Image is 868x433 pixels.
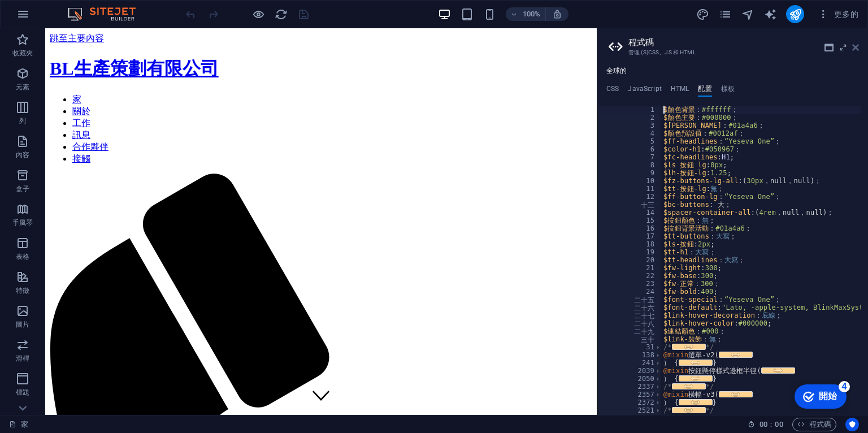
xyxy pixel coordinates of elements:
[646,288,654,296] font: 24
[628,85,661,93] font: JavaScript
[719,392,728,400] font: ……
[16,83,29,91] font: 元素
[638,375,654,383] font: 2050
[650,169,654,177] font: 9
[679,361,688,369] font: ……
[792,418,836,431] button: 程式碼
[638,406,654,414] font: 2521
[646,280,654,288] font: 23
[634,296,654,304] font: 二十五
[634,312,654,320] font: 二十七
[650,114,654,122] font: 2
[638,391,654,399] font: 2357
[606,67,627,75] font: 全球的
[641,201,654,209] font: 十三
[646,272,654,280] font: 22
[696,7,709,21] button: 設計
[638,414,654,422] font: 2538
[12,49,33,57] font: 收藏夾
[764,8,777,21] i: 人工智慧作家
[834,10,858,19] font: 更多的
[628,49,696,55] font: 管理 (S)CSS、JS 和 HTML
[719,8,732,21] i: 頁面（Ctrl+Alt+S）
[16,354,29,362] font: 滑桿
[763,7,777,21] button: 文字產生器
[638,367,654,375] font: 2039
[813,5,863,23] button: 更多的
[642,351,654,359] font: 138
[646,240,654,248] font: 18
[671,85,689,93] font: HTML
[65,7,150,21] img: 編輯標誌
[650,122,654,129] font: 3
[634,304,654,312] font: 二十六
[606,85,619,93] font: CSS
[552,9,562,19] i: 調整大小時自動調整縮放等級以適合所選設備。
[718,7,732,21] button: 頁面
[679,376,688,384] font: ……
[628,37,654,47] font: 程式碼
[650,106,654,114] font: 1
[40,5,92,29] div: 開始 剩餘 4 件，完成 20%
[506,7,546,21] button: 100%
[12,219,33,227] font: 手風琴
[5,5,59,15] a: 跳至主要內容
[634,328,654,336] font: 二十九
[275,8,288,21] i: Reload page
[767,420,775,428] font: ：
[16,253,29,261] font: 表格
[698,85,711,93] font: 配置
[650,145,654,153] font: 6
[786,5,804,23] button: 發布
[719,353,728,361] font: ……
[646,256,654,264] font: 20
[748,418,783,431] h6: 會議時間
[646,343,654,351] font: 31
[16,151,29,159] font: 內容
[650,129,654,137] font: 4
[646,264,654,272] font: 21
[672,345,681,353] font: ……
[87,2,92,12] font: 4
[274,7,288,21] button: 重新載入
[16,388,29,396] font: 標題
[646,185,654,193] font: 11
[646,224,654,232] font: 16
[759,420,767,428] font: 00
[845,418,859,431] button: 以使用者為中心
[16,287,29,295] font: 特徵
[646,209,654,216] font: 14
[642,359,654,367] font: 241
[523,10,540,18] font: 100%
[672,384,681,392] font: ……
[21,420,28,428] font: 家
[64,12,82,21] font: 開始
[789,8,802,21] i: 發布
[634,320,654,328] font: 二十八
[775,420,783,428] font: 00
[650,161,654,169] font: 8
[741,7,754,21] button: 航海家
[16,321,29,328] font: 圖片
[19,117,26,125] font: 列
[638,383,654,391] font: 2337
[9,418,28,431] a: 按一下可取消選擇。雙擊可開啟 Pages
[809,420,831,428] font: 程式碼
[650,137,654,145] font: 5
[16,185,29,193] font: 盒子
[646,248,654,256] font: 19
[741,8,754,21] i: 航海家
[646,232,654,240] font: 17
[638,399,654,406] font: 2372
[721,85,735,93] font: 樣板
[646,193,654,201] font: 12
[762,369,770,376] font: ……
[679,400,688,408] font: ……
[641,336,654,344] font: 三十
[646,216,654,224] font: 15
[646,177,654,185] font: 10
[650,153,654,161] font: 7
